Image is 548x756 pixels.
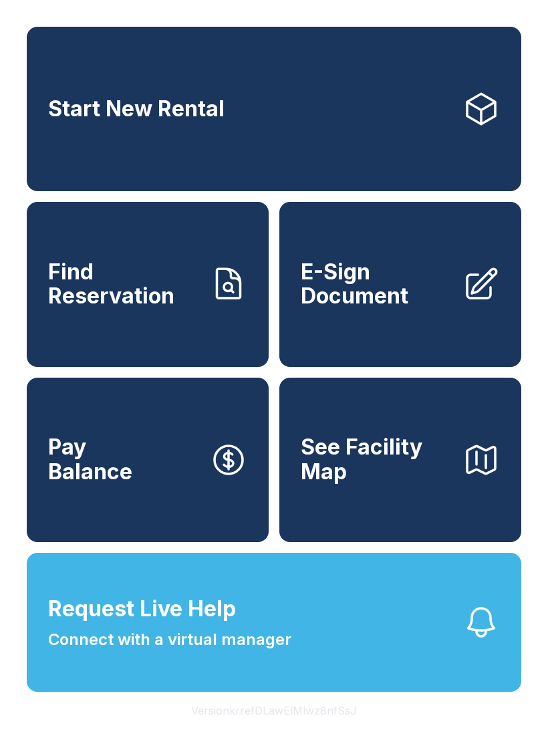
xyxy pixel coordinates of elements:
a: E-Sign Document [279,202,521,366]
span: See Facility Map [301,435,452,484]
span: Start New Rental [48,97,225,122]
button: Request Live HelpConnect with a virtual manager [27,553,521,692]
span: E-Sign Document [301,260,452,309]
a: Find Reservation [27,202,269,366]
span: Request Live Help [48,593,236,625]
button: PayBalance [27,378,269,542]
span: Find Reservation [48,260,199,309]
button: See Facility Map [279,378,521,542]
span: Connect with a virtual manager [48,628,291,652]
span: Pay Balance [48,435,132,484]
button: VersionkrrefDLawElMlwz8nfSsJ [180,692,368,729]
a: Start New Rental [27,27,521,191]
